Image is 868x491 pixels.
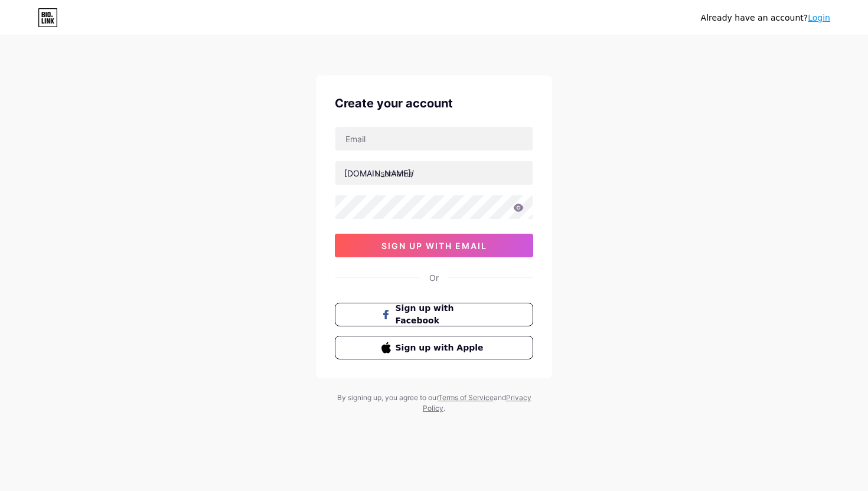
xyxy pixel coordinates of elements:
[396,302,487,327] span: Sign up with Facebook
[335,127,533,150] input: Email
[381,241,487,251] span: sign up with email
[335,303,533,326] button: Sign up with Facebook
[335,94,533,112] div: Create your account
[335,161,533,185] input: username
[344,167,414,179] div: [DOMAIN_NAME]/
[429,271,439,284] div: Or
[438,393,494,402] a: Terms of Service
[808,13,830,22] a: Login
[335,336,533,359] button: Sign up with Apple
[396,342,487,354] span: Sign up with Apple
[334,392,534,414] div: By signing up, you agree to our and .
[701,12,830,24] div: Already have an account?
[335,234,533,257] button: sign up with email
